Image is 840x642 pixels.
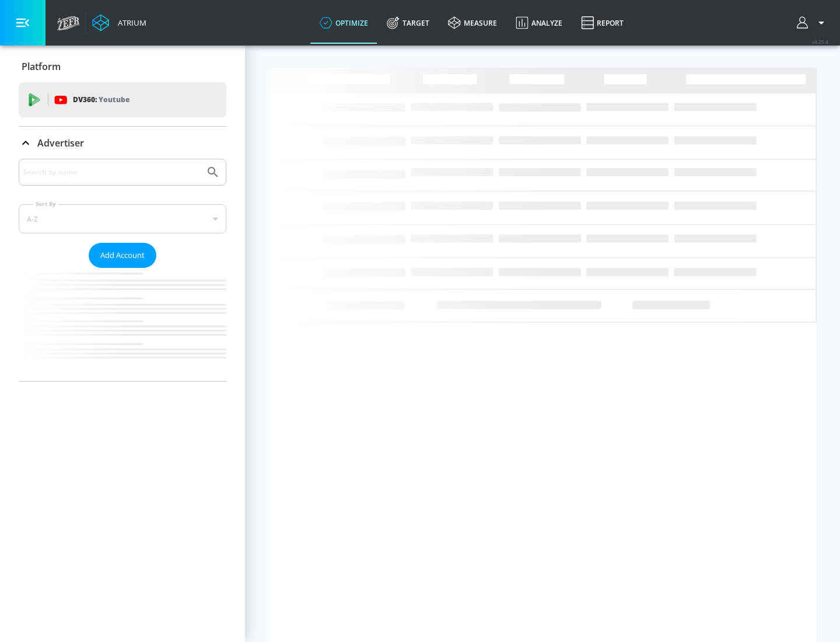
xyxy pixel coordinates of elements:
[19,268,226,381] nav: list of Advertiser
[99,93,129,106] p: Youtube
[19,127,226,159] div: Advertiser
[310,2,377,44] a: optimize
[19,159,226,381] div: Advertiser
[439,2,506,44] a: measure
[33,200,58,208] label: Sort By
[73,93,129,106] p: DV360:
[89,243,156,268] button: Add Account
[23,165,200,180] input: Search by name
[19,82,226,117] div: DV360: Youtube
[113,18,146,28] div: Atrium
[19,50,226,83] div: Platform
[19,204,226,233] div: A-Z
[22,60,61,73] p: Platform
[506,2,572,44] a: Analyze
[92,14,146,32] a: Atrium
[37,137,84,149] p: Advertiser
[812,39,828,45] span: v 4.25.4
[377,2,439,44] a: Target
[572,2,633,44] a: Report
[100,249,145,262] span: Add Account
